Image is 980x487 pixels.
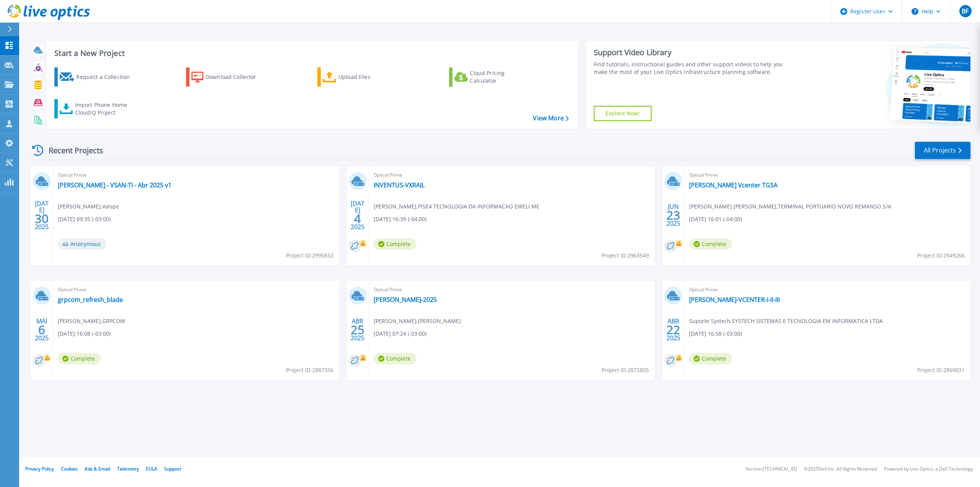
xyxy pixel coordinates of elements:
[34,316,49,344] div: MAI 2025
[58,181,171,189] a: [PERSON_NAME] - VSAN-TI - Abr 2025 v1
[689,353,732,364] span: Complete
[666,201,681,229] div: JUN 2025
[58,238,106,250] span: Anonymous
[38,326,45,333] span: 6
[689,171,966,179] span: Optical Prime
[54,67,140,87] a: Request a Collection
[915,142,970,159] a: All Projects
[374,238,416,250] span: Complete
[54,49,568,57] h3: Start a New Project
[804,467,877,472] li: © 2025 Dell Inc. All Rights Reserved
[117,466,139,472] a: Telemetry
[374,330,426,338] span: [DATE] 07:24 (-03:00)
[374,215,426,223] span: [DATE] 16:39 (-04:00)
[374,285,650,294] span: Optical Prime
[374,317,461,325] span: [PERSON_NAME] , [PERSON_NAME]
[449,67,534,87] a: Cloud Pricing Calculator
[689,238,732,250] span: Complete
[317,67,403,87] a: Upload Files
[374,296,437,303] a: [PERSON_NAME]-2025
[689,317,883,325] span: Suporte Systech , SYSTECH SISTEMAS E TECNOLOGIA EM INFORMATICA LTDA
[58,285,335,294] span: Optical Prime
[689,181,777,189] a: [PERSON_NAME] Vcenter TGSA
[58,353,101,364] span: Complete
[354,215,361,222] span: 4
[374,202,539,211] span: [PERSON_NAME] , PISE4 TECNOLOGIA DA INFORMACAO EIRELI ME
[689,215,742,223] span: [DATE] 16:01 (-04:00)
[34,201,49,229] div: [DATE] 2025
[75,101,135,116] div: Import Phone Home CloudIQ Project
[206,69,267,85] div: Download Collector
[164,466,181,472] a: Support
[58,215,111,223] span: [DATE] 09:35 (-03:00)
[594,48,792,57] div: Support Video Library
[689,330,742,338] span: [DATE] 16:58 (-03:00)
[58,202,119,211] span: [PERSON_NAME] , Valspe
[374,353,416,364] span: Complete
[601,251,649,260] span: Project ID: 2963549
[186,67,271,87] a: Download Collector
[962,8,969,14] span: BF
[884,467,973,472] li: Powered by Live Optics, a Dell Technology
[35,215,49,222] span: 30
[689,296,780,303] a: [PERSON_NAME]-VCENTER-I-II-III
[666,212,680,218] span: 23
[374,171,650,179] span: Optical Prime
[61,466,78,472] a: Cookies
[350,201,365,229] div: [DATE] 2025
[594,61,792,76] div: Find tutorials, instructional guides and other support videos to help you make the most of your L...
[666,326,680,333] span: 22
[601,366,649,374] span: Project ID: 2872805
[917,366,965,374] span: Project ID: 2869031
[689,285,966,294] span: Optical Prime
[146,466,157,472] a: EULA
[533,115,568,122] a: View More
[689,202,891,211] span: [PERSON_NAME] [PERSON_NAME] , TERMINAL PORTUARIO NOVO REMANSO S/A
[58,296,123,303] a: grpcom_refresh_blade
[25,466,54,472] a: Privacy Policy
[286,366,333,374] span: Project ID: 2887356
[338,69,400,85] div: Upload Files
[351,326,364,333] span: 25
[666,316,681,344] div: ABR 2025
[85,466,110,472] a: Ads & Email
[76,69,137,85] div: Request a Collection
[374,181,425,189] a: INVENTUS-VXRAIL
[29,141,114,160] div: Recent Projects
[350,316,365,344] div: ABR 2025
[745,467,797,472] li: Version: [TECHNICAL_ID]
[286,251,333,260] span: Project ID: 2995832
[594,106,652,121] a: Explore Now!
[470,69,531,85] div: Cloud Pricing Calculator
[917,251,965,260] span: Project ID: 2949266
[58,317,125,325] span: [PERSON_NAME] , GRPCOM
[58,171,335,179] span: Optical Prime
[58,330,111,338] span: [DATE] 16:08 (-03:00)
